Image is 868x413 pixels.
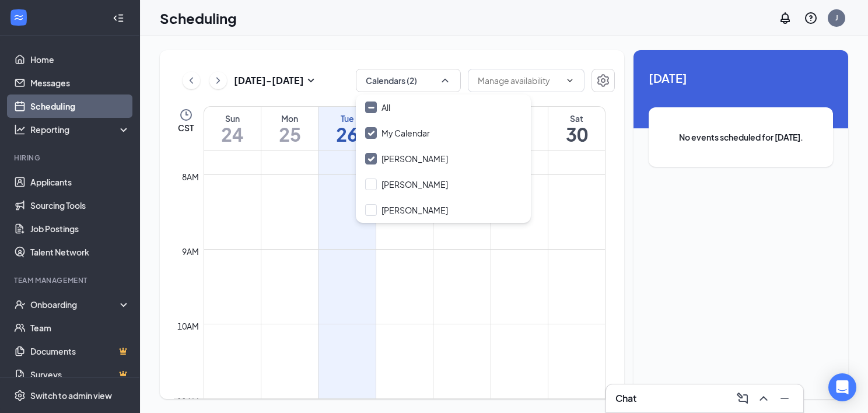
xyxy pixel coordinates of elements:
div: Switch to admin view [30,390,112,401]
span: CST [178,122,194,134]
div: Onboarding [30,299,120,310]
div: J [835,13,838,23]
button: Calendars (2)ChevronUp [356,69,461,92]
svg: Collapse [113,12,124,24]
h1: 25 [261,124,318,144]
a: Sourcing Tools [30,194,130,217]
svg: WorkstreamLogo [13,12,24,23]
div: 9am [180,245,201,258]
button: ChevronUp [754,389,773,408]
svg: ComposeMessage [736,391,750,405]
div: 10am [175,320,201,332]
a: DocumentsCrown [30,339,130,363]
a: Home [30,48,130,71]
svg: Settings [14,390,26,401]
h3: Chat [615,392,636,405]
a: Scheduling [30,94,130,118]
h1: 24 [204,124,261,144]
button: ComposeMessage [733,389,752,408]
a: Talent Network [30,240,130,264]
svg: Clock [179,108,193,122]
div: Sun [204,113,261,124]
svg: UserCheck [14,299,26,310]
a: Team [30,316,130,339]
h1: Scheduling [160,8,237,28]
h1: 30 [548,124,605,144]
a: August 26, 2025 [318,107,375,150]
a: Applicants [30,170,130,194]
button: ChevronLeft [183,72,200,89]
div: Tue [318,113,375,124]
svg: Settings [596,73,610,87]
a: SurveysCrown [30,363,130,386]
svg: Minimize [778,391,792,405]
span: [DATE] [649,69,833,87]
svg: ChevronDown [565,76,575,85]
svg: SmallChevronDown [304,73,318,87]
button: ChevronRight [209,72,227,89]
a: August 25, 2025 [261,107,318,150]
a: Job Postings [30,217,130,240]
div: Sat [548,113,605,124]
svg: ChevronUp [757,391,771,405]
button: Minimize [775,389,794,408]
svg: QuestionInfo [804,11,818,25]
span: No events scheduled for [DATE]. [672,131,810,143]
div: Hiring [14,153,128,163]
div: Open Intercom Messenger [828,373,856,401]
svg: Notifications [778,11,792,25]
a: August 30, 2025 [548,107,605,150]
svg: ChevronRight [212,73,224,87]
svg: ChevronLeft [185,73,197,87]
svg: ChevronUp [439,75,451,86]
a: August 24, 2025 [204,107,261,150]
input: Manage availability [478,74,561,87]
svg: Analysis [14,124,26,135]
button: Settings [591,69,615,92]
div: Mon [261,113,318,124]
div: 8am [180,170,201,183]
h3: [DATE] - [DATE] [234,74,304,87]
h1: 26 [318,124,375,144]
a: Messages [30,71,130,94]
div: 11am [175,394,201,407]
div: Reporting [30,124,131,135]
div: Team Management [14,275,128,285]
